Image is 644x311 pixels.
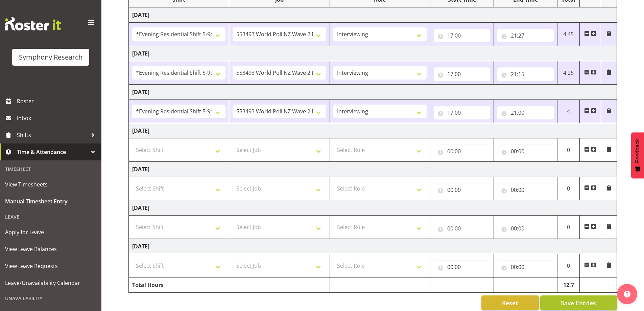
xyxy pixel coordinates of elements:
td: 0 [557,177,580,200]
input: Click to select... [497,145,554,158]
input: Click to select... [497,183,554,197]
a: View Leave Balances [2,241,100,258]
img: Rosterit website logo [5,17,61,30]
td: [DATE] [129,85,617,100]
td: 12.7 [557,277,580,293]
input: Click to select... [434,67,490,81]
input: Click to select... [497,106,554,119]
span: View Leave Requests [5,261,96,271]
td: 4 [557,100,580,123]
a: Leave/Unavailability Calendar [2,274,100,291]
td: [DATE] [129,7,617,23]
a: View Leave Requests [2,258,100,274]
div: Timesheet [2,162,100,176]
input: Click to select... [434,29,490,42]
td: 0 [557,254,580,277]
div: Leave [2,210,100,224]
input: Click to select... [497,29,554,42]
button: Feedback - Show survey [631,132,644,178]
span: Apply for Leave [5,227,96,237]
td: 0 [557,138,580,162]
td: [DATE] [129,239,617,254]
td: [DATE] [129,162,617,177]
span: Leave/Unavailability Calendar [5,278,96,288]
button: Reset [481,295,539,310]
div: Symphony Research [19,52,82,62]
a: Manual Timesheet Entry [2,193,100,210]
td: 4.45 [557,23,580,46]
input: Click to select... [434,106,490,119]
input: Click to select... [497,67,554,81]
span: View Timesheets [5,179,96,190]
span: Inbox [17,113,98,123]
span: Roster [17,96,98,106]
button: Save Entries [540,295,617,310]
span: View Leave Balances [5,244,96,254]
td: 4.25 [557,61,580,85]
span: Feedback [635,139,641,163]
input: Click to select... [497,260,554,274]
td: [DATE] [129,46,617,61]
span: Reset [502,298,518,307]
td: 0 [557,216,580,239]
div: Unavailability [2,291,100,305]
span: Shifts [17,130,88,140]
input: Click to select... [434,222,490,235]
a: View Timesheets [2,176,100,193]
td: [DATE] [129,123,617,138]
span: Manual Timesheet Entry [5,196,96,206]
input: Click to select... [434,145,490,158]
span: Time & Attendance [17,147,88,157]
span: Save Entries [561,298,596,307]
td: [DATE] [129,200,617,216]
input: Click to select... [434,260,490,274]
input: Click to select... [497,222,554,235]
img: help-xxl-2.png [624,291,630,297]
td: Total Hours [129,277,229,293]
input: Click to select... [434,183,490,197]
a: Apply for Leave [2,224,100,241]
